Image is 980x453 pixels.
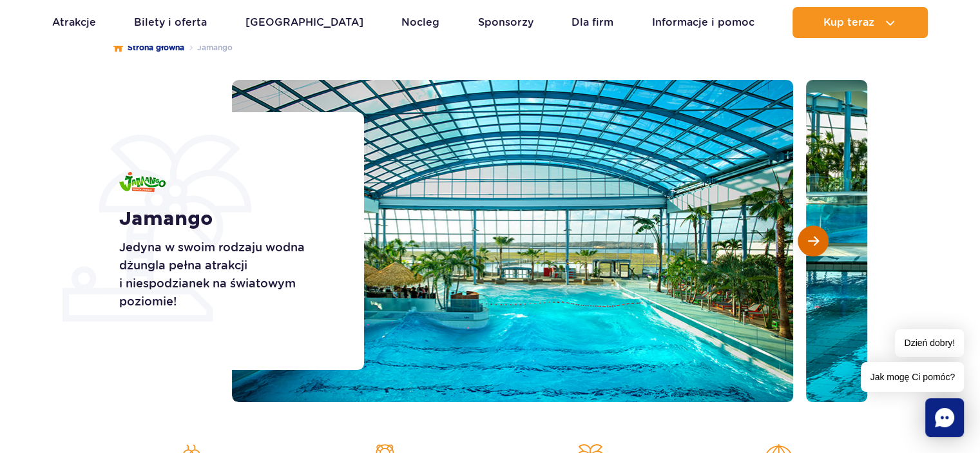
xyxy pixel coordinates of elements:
[925,398,964,437] div: Chat
[572,7,613,38] a: Dla firm
[134,7,207,38] a: Bilety i oferta
[478,7,533,38] a: Sponsorzy
[52,7,96,38] a: Atrakcje
[823,17,874,28] span: Kup teraz
[113,41,184,54] a: Strona główna
[119,172,166,192] img: Jamango
[895,329,964,357] span: Dzień dobry!
[184,41,233,54] li: Jamango
[245,7,363,38] a: [GEOGRAPHIC_DATA]
[793,7,928,38] button: Kup teraz
[798,226,829,256] button: Następny slajd
[861,362,964,392] span: Jak mogę Ci pomóc?
[401,7,439,38] a: Nocleg
[119,238,335,311] p: Jedyna w swoim rodzaju wodna dżungla pełna atrakcji i niespodzianek na światowym poziomie!
[119,207,335,231] h1: Jamango
[652,7,754,38] a: Informacje i pomoc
